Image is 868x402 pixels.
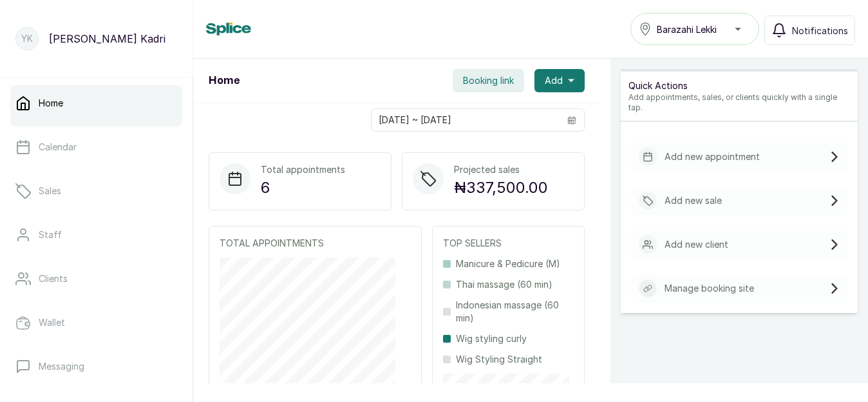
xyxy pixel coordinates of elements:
a: Staff [10,217,182,253]
button: Notifications [764,15,855,45]
a: Clients [10,261,182,297]
p: Projected sales [454,163,548,176]
p: YK [21,32,33,45]
p: Calendar [39,141,77,154]
span: Notifications [792,24,848,37]
span: Booking link [463,74,514,87]
p: TOP SELLERS [443,237,574,250]
p: Manicure & Pedicure (M) [456,257,560,270]
button: Add [534,69,585,92]
p: ₦337,500.00 [454,176,548,199]
p: Clients [39,272,68,285]
a: Wallet [10,305,182,341]
p: Wallet [39,316,65,329]
a: Home [10,85,182,121]
p: Indonesian massage (60 min) [456,299,574,325]
p: Total appointments [261,163,345,176]
p: Add new appointment [665,150,760,163]
p: Add appointments, sales, or clients quickly with a single tap. [628,92,850,113]
p: [PERSON_NAME] Kadri [49,31,165,46]
p: Quick Actions [628,79,850,92]
p: Home [39,97,63,110]
p: Staff [39,228,62,241]
input: Select date [372,109,560,131]
span: Add [545,74,563,87]
p: 6 [261,176,345,199]
button: Booking link [453,69,524,92]
a: Calendar [10,129,182,165]
p: Add new client [665,238,728,251]
p: Add new sale [665,194,722,207]
a: Sales [10,173,182,209]
p: TOTAL APPOINTMENTS [220,237,411,250]
span: Barazahi Lekki [657,23,717,36]
h1: Home [209,73,240,88]
button: Barazahi Lekki [630,13,759,45]
p: Wig styling curly [456,332,527,345]
p: Sales [39,185,61,197]
p: Messaging [39,360,84,373]
p: Wig Styling Straight [456,353,542,366]
a: Messaging [10,348,182,385]
p: Thai massage (60 min) [456,278,552,291]
p: Manage booking site [665,282,754,295]
svg: calendar [567,116,576,125]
